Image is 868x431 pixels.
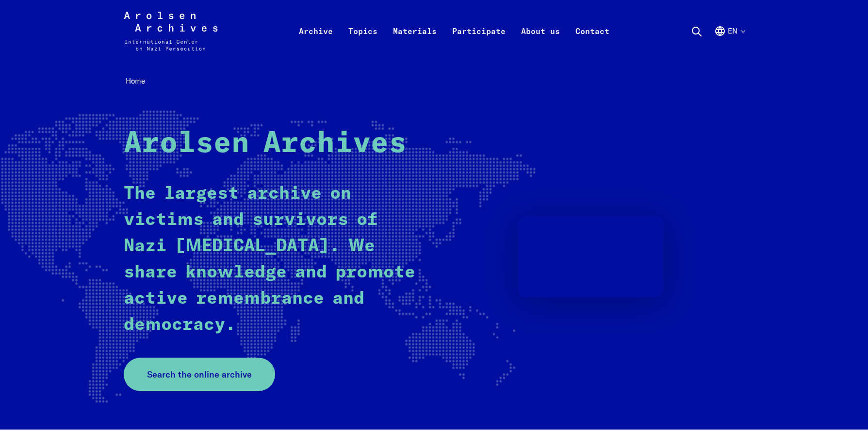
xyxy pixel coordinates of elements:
button: English, language selection [714,25,745,60]
nav: Breadcrumb [124,74,745,89]
a: Topics [341,23,385,62]
a: Archive [291,23,341,62]
a: Materials [385,23,444,62]
a: Participate [444,23,513,62]
p: The largest archive on victims and survivors of Nazi [MEDICAL_DATA]. We share knowledge and promo... [124,181,417,338]
strong: Arolsen Archives [124,129,407,158]
span: Home [126,76,145,86]
nav: Primary [291,12,617,51]
span: Search the online archive [147,368,252,381]
a: Search the online archive [124,358,275,391]
a: Contact [568,23,617,62]
a: About us [513,23,568,62]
